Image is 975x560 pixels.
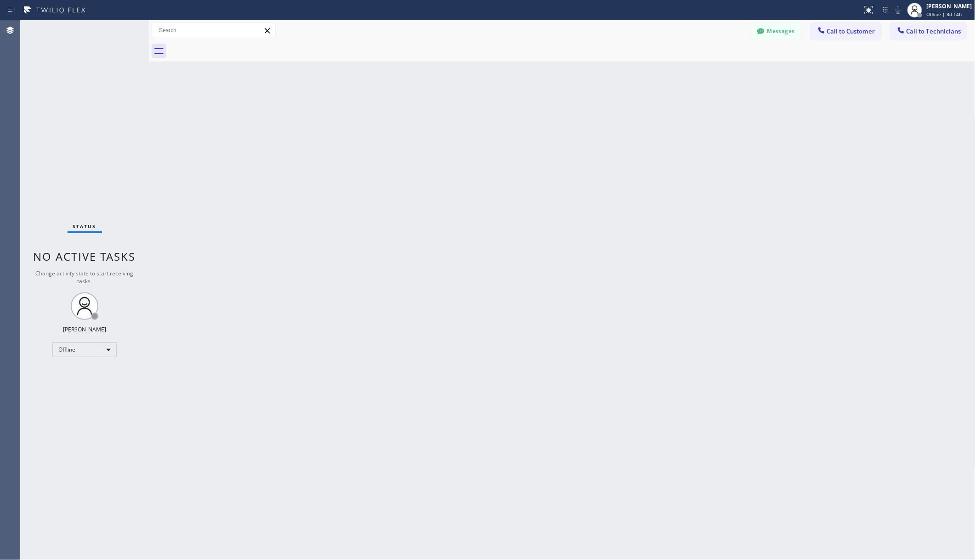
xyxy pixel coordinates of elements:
[927,11,962,17] span: Offline | 3d 14h
[927,2,972,10] div: [PERSON_NAME]
[890,22,966,40] button: Call to Technicians
[907,27,961,35] span: Call to Technicians
[34,249,136,264] span: No active tasks
[827,27,875,35] span: Call to Customer
[892,4,905,17] button: Mute
[63,325,106,333] div: [PERSON_NAME]
[36,269,134,285] span: Change activity state to start receiving tasks.
[811,22,881,40] button: Call to Customer
[73,223,96,230] span: Status
[52,342,117,357] div: Offline
[152,23,275,38] input: Search
[751,22,802,40] button: Messages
